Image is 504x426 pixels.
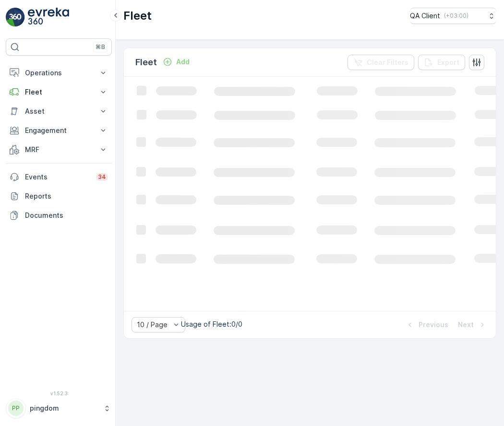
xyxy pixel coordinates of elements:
p: ⌘B [96,43,105,51]
p: Fleet [135,56,157,69]
p: Clear Filters [367,58,408,67]
p: pingdom [30,403,98,413]
p: QA Client [410,11,440,21]
p: ( +03:00 ) [444,12,468,20]
button: Next [457,319,488,331]
p: Asset [25,106,93,116]
p: Documents [25,211,108,220]
p: MRF [25,145,93,154]
button: PPpingdom [6,398,112,418]
span: v 1.52.3 [6,390,112,396]
p: Next [458,320,474,330]
p: Export [437,58,459,67]
button: Engagement [6,121,112,140]
p: Fleet [25,87,93,97]
p: Add [176,57,190,67]
p: 34 [98,173,106,181]
button: Clear Filters [348,55,414,70]
button: Export [418,55,465,70]
p: Engagement [25,126,93,135]
button: Add [159,56,193,68]
button: Operations [6,63,112,83]
a: Reports [6,187,112,206]
div: PP [8,401,24,416]
p: Fleet [123,8,152,24]
a: Events34 [6,167,112,187]
button: Previous [404,319,449,331]
img: logo [6,8,25,27]
button: Asset [6,102,112,121]
a: Documents [6,206,112,225]
button: QA Client(+03:00) [410,8,496,24]
p: Previous [419,320,448,330]
img: logo_light-DOdMpM7g.png [28,8,69,27]
p: Operations [25,68,93,78]
p: Usage of Fleet : 0/0 [181,319,242,329]
p: Reports [25,191,108,201]
button: MRF [6,140,112,159]
button: Fleet [6,83,112,102]
p: Events [25,172,90,182]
